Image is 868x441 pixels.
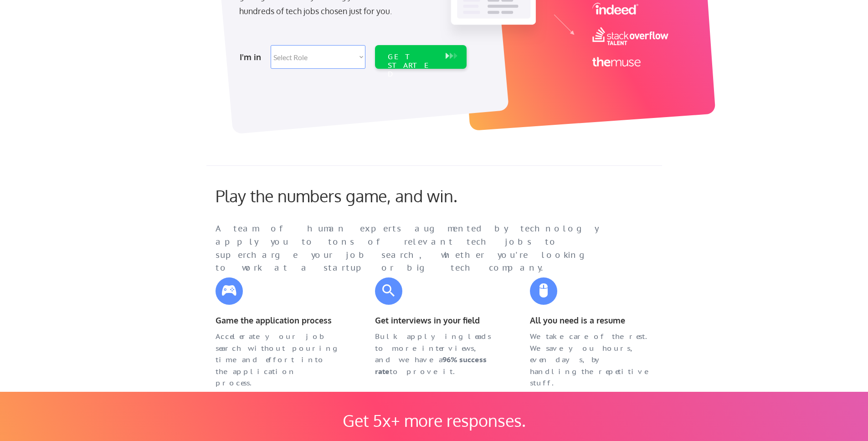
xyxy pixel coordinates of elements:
div: Get 5x+ more responses. [334,410,534,430]
div: I'm in [240,50,265,64]
div: We take care of the rest. We save you hours, even days, by handling the repetitive stuff. [530,331,653,389]
div: Game the application process [216,314,339,327]
div: GET STARTED [388,52,437,79]
strong: 96% success rate [375,355,488,376]
div: Get interviews in your field [375,314,498,327]
div: Bulk applying leads to more interviews, and we have a to prove it. [375,331,498,377]
div: Play the numbers game, and win. [216,186,498,205]
div: A team of human experts augmented by technology apply you to tons of relevant tech jobs to superc... [216,222,616,275]
div: Accelerate your job search without pouring time and effort into the application process. [216,331,339,389]
div: All you need is a resume [530,314,653,327]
